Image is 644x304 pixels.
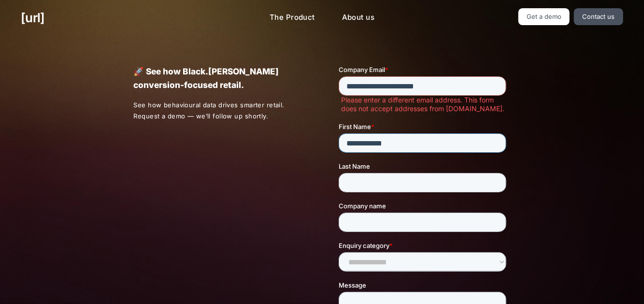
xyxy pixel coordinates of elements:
[133,100,305,122] p: See how behavioural data drives smarter retail. Request a demo — we’ll follow up shortly.
[518,8,570,25] a: Get a demo
[133,65,305,92] p: 🚀 See how Black.[PERSON_NAME] conversion-focused retail.
[334,8,382,27] a: About us
[574,8,623,25] a: Contact us
[21,8,44,27] a: [URL]
[262,8,323,27] a: The Product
